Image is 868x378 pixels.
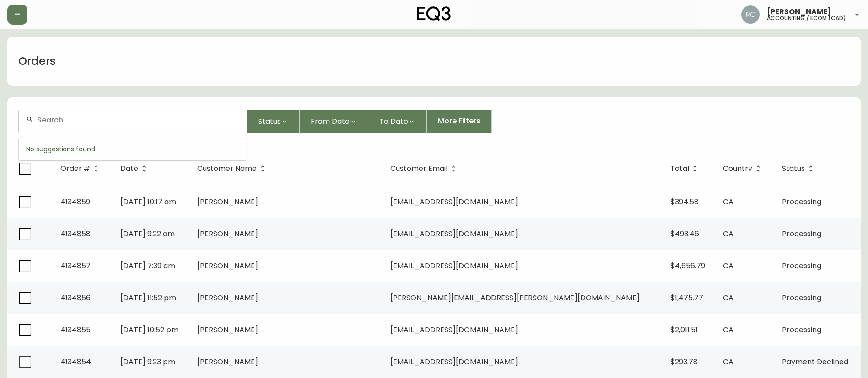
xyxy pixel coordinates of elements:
[197,293,258,303] span: [PERSON_NAME]
[197,325,258,335] span: [PERSON_NAME]
[390,165,459,173] span: Customer Email
[60,229,91,239] span: 4134858
[60,325,91,335] span: 4134855
[197,197,258,207] span: [PERSON_NAME]
[120,293,176,303] span: [DATE] 11:52 pm
[120,325,178,335] span: [DATE] 10:52 pm
[300,110,368,133] button: From Date
[390,325,518,335] span: [EMAIL_ADDRESS][DOMAIN_NAME]
[670,165,701,173] span: Total
[390,357,518,367] span: [EMAIL_ADDRESS][DOMAIN_NAME]
[37,116,239,124] input: Search
[120,229,175,239] span: [DATE] 9:22 am
[258,116,281,127] span: Status
[723,261,733,271] span: CA
[60,261,91,271] span: 4134857
[782,229,821,239] span: Processing
[782,197,821,207] span: Processing
[120,357,175,367] span: [DATE] 9:23 pm
[18,53,56,69] h1: Orders
[427,110,492,133] button: More Filters
[723,165,764,173] span: Country
[390,197,518,207] span: [EMAIL_ADDRESS][DOMAIN_NAME]
[417,6,451,21] img: logo
[390,229,518,239] span: [EMAIL_ADDRESS][DOMAIN_NAME]
[438,116,480,126] span: More Filters
[197,165,269,173] span: Customer Name
[60,197,90,207] span: 4134859
[379,116,408,127] span: To Date
[670,325,698,335] span: $2,011.51
[60,165,102,173] span: Order #
[368,110,427,133] button: To Date
[60,293,91,303] span: 4134856
[723,197,733,207] span: CA
[60,166,90,171] span: Order #
[311,116,350,127] span: From Date
[723,166,752,171] span: Country
[782,165,817,173] span: Status
[723,357,733,367] span: CA
[120,261,175,271] span: [DATE] 7:39 am
[390,166,447,171] span: Customer Email
[741,5,760,24] img: f4ba4e02bd060be8f1386e3ca455bd0e
[782,261,821,271] span: Processing
[390,261,518,271] span: [EMAIL_ADDRESS][DOMAIN_NAME]
[197,261,258,271] span: [PERSON_NAME]
[120,165,150,173] span: Date
[60,357,91,367] span: 4134854
[197,357,258,367] span: [PERSON_NAME]
[767,16,846,21] h5: accounting / ecom (cad)
[670,293,703,303] span: $1,475.77
[670,197,699,207] span: $394.58
[197,166,257,171] span: Customer Name
[782,293,821,303] span: Processing
[723,229,733,239] span: CA
[782,325,821,335] span: Processing
[767,8,831,16] span: [PERSON_NAME]
[723,325,733,335] span: CA
[670,357,698,367] span: $293.78
[247,110,300,133] button: Status
[390,293,640,303] span: [PERSON_NAME][EMAIL_ADDRESS][PERSON_NAME][DOMAIN_NAME]
[670,261,705,271] span: $4,656.79
[670,166,689,171] span: Total
[782,166,805,171] span: Status
[120,166,138,171] span: Date
[120,197,176,207] span: [DATE] 10:17 am
[670,229,699,239] span: $493.46
[197,229,258,239] span: [PERSON_NAME]
[782,357,848,367] span: Payment Declined
[723,293,733,303] span: CA
[19,138,247,160] div: No suggestions found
